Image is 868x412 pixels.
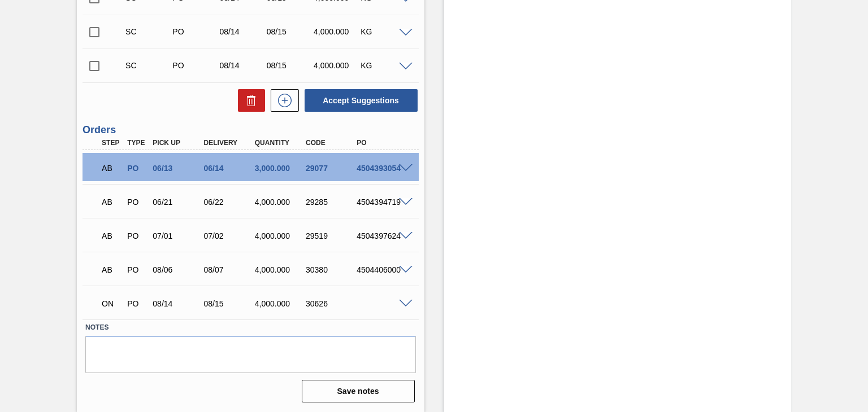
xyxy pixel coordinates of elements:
[201,198,257,207] div: 06/22/2025
[150,198,206,207] div: 06/21/2025
[252,265,308,274] div: 4,000.000
[358,61,409,70] div: KG
[102,265,121,274] p: AB
[150,164,206,173] div: 06/13/2025
[99,156,124,181] div: Awaiting Pick Up
[83,124,418,136] h3: Orders
[201,231,257,240] div: 07/02/2025
[217,27,268,36] div: 08/14/2025
[150,265,206,274] div: 08/06/2025
[201,164,257,173] div: 06/14/2025
[123,61,174,70] div: Suggestion Created
[305,89,418,112] button: Accept Suggestions
[150,299,206,308] div: 08/14/2025
[99,190,124,214] div: Awaiting Pick Up
[354,265,410,274] div: 4504406000
[99,257,124,282] div: Awaiting Pick Up
[299,88,419,113] div: Accept Suggestions
[302,380,415,402] button: Save notes
[252,164,308,173] div: 3,000.000
[252,139,308,147] div: Quantity
[354,139,410,147] div: PO
[124,299,150,308] div: Purchase order
[265,89,299,112] div: New suggestion
[232,89,265,112] div: Delete Suggestions
[102,231,121,240] p: AB
[124,265,150,274] div: Purchase order
[303,231,359,240] div: 29519
[358,27,409,36] div: KG
[252,299,308,308] div: 4,000.000
[201,139,257,147] div: Delivery
[303,139,359,147] div: Code
[201,299,257,308] div: 08/15/2025
[99,223,124,248] div: Awaiting Pick Up
[124,164,150,173] div: Purchase order
[150,139,206,147] div: Pick up
[217,61,268,70] div: 08/14/2025
[354,231,410,240] div: 4504397624
[102,164,121,173] p: AB
[102,198,121,207] p: AB
[264,61,315,70] div: 08/15/2025
[354,198,410,207] div: 4504394719
[354,164,410,173] div: 4504393054
[102,299,121,308] p: ON
[264,27,315,36] div: 08/15/2025
[170,27,221,36] div: Purchase order
[303,299,359,308] div: 30626
[99,291,124,316] div: Negotiating Order
[303,198,359,207] div: 29285
[201,265,257,274] div: 08/07/2025
[124,231,150,240] div: Purchase order
[252,198,308,207] div: 4,000.000
[170,61,221,70] div: Purchase order
[85,319,415,336] label: Notes
[99,139,124,147] div: Step
[311,27,362,36] div: 4,000.000
[150,231,206,240] div: 07/01/2025
[124,139,150,147] div: Type
[303,265,359,274] div: 30380
[303,164,359,173] div: 29077
[252,231,308,240] div: 4,000.000
[123,27,174,36] div: Suggestion Created
[311,61,362,70] div: 4,000.000
[124,198,150,207] div: Purchase order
